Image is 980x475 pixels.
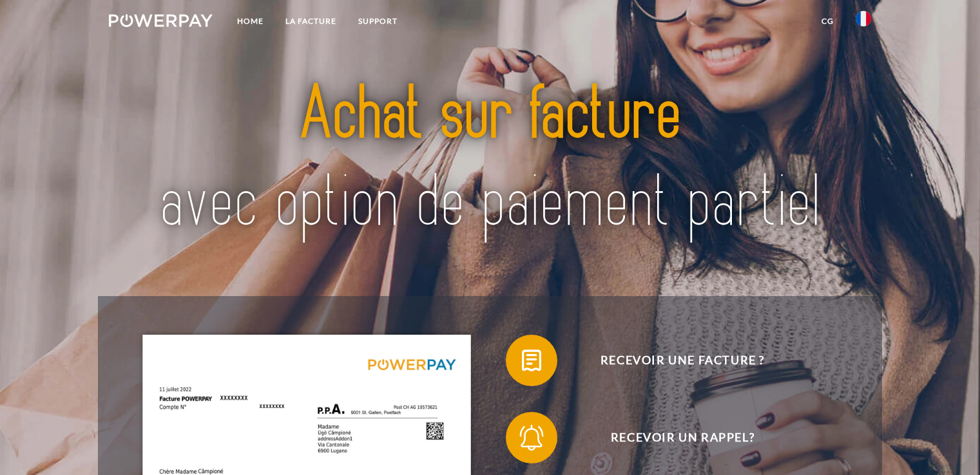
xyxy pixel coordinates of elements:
button: Recevoir une facture ? [506,335,841,386]
img: qb_bell.svg [515,422,548,454]
img: fr [856,11,871,26]
a: LA FACTURE [274,10,347,33]
img: title-powerpay_fr.svg [146,48,833,271]
a: Home [226,10,274,33]
a: Support [347,10,408,33]
button: Recevoir un rappel? [506,412,841,463]
img: logo-powerpay-white.svg [109,14,213,27]
span: Recevoir une facture ? [524,335,840,386]
iframe: Bouton de lancement de la fenêtre de messagerie [928,424,970,465]
a: CG [811,10,845,33]
span: Recevoir un rappel? [524,412,840,463]
img: qb_bill.svg [515,344,548,377]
